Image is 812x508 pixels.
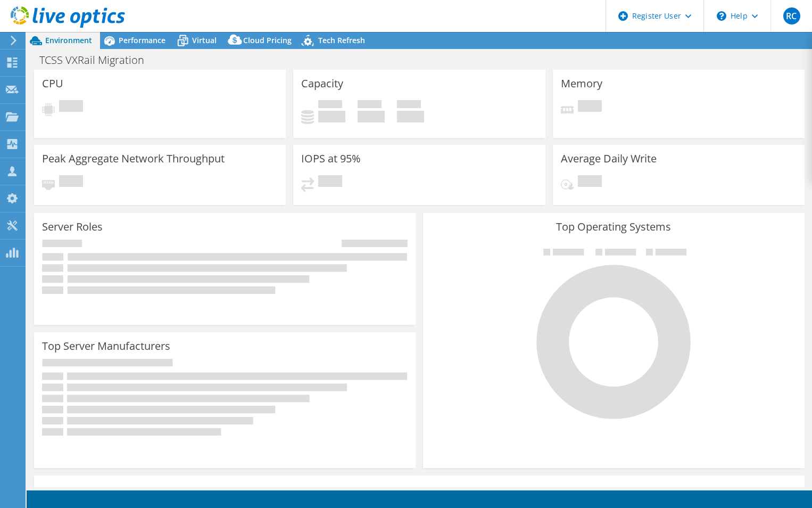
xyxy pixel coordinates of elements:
[358,111,385,122] h4: 0 GiB
[59,175,83,190] span: Pending
[318,175,342,190] span: Pending
[42,221,103,233] h3: Server Roles
[301,153,361,165] h3: IOPS at 95%
[431,221,797,233] h3: Top Operating Systems
[397,100,421,111] span: Total
[358,100,382,111] span: Free
[45,35,92,45] span: Environment
[301,78,343,89] h3: Capacity
[783,7,800,24] span: RC
[318,111,345,122] h4: 0 GiB
[35,54,161,66] h1: TCSS VXRail Migration
[318,35,365,45] span: Tech Refresh
[318,100,342,111] span: Used
[397,111,424,122] h4: 0 GiB
[42,340,170,352] h3: Top Server Manufacturers
[192,35,217,45] span: Virtual
[42,153,225,165] h3: Peak Aggregate Network Throughput
[561,78,602,89] h3: Memory
[42,78,63,89] h3: CPU
[119,35,165,45] span: Performance
[561,153,657,165] h3: Average Daily Write
[578,100,602,114] span: Pending
[578,175,602,190] span: Pending
[243,35,292,45] span: Cloud Pricing
[59,100,83,114] span: Pending
[717,11,726,21] svg: \n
